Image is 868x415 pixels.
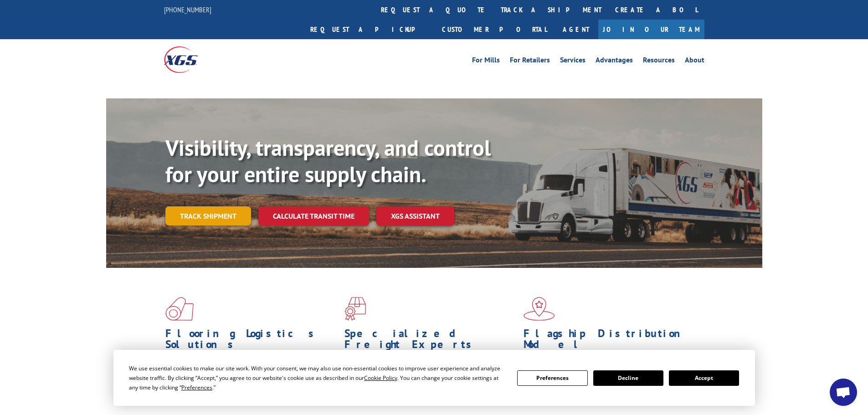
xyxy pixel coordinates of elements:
[344,328,517,354] h1: Specialized Freight Experts
[435,20,554,39] a: Customer Portal
[165,206,251,225] a: Track shipment
[830,379,857,406] div: Open chat
[596,56,633,67] a: Advantages
[344,297,366,321] img: xgs-icon-focused-on-flooring-red
[524,328,696,354] h1: Flagship Distribution Model
[165,133,491,188] b: Visibility, transparency, and control for your entire supply chain.
[113,350,755,406] div: Cookie Consent Prompt
[364,374,397,382] span: Cookie Policy
[164,5,211,14] a: [PHONE_NUMBER]
[593,370,663,386] button: Decline
[560,56,586,67] a: Services
[598,20,704,39] a: Join Our Team
[554,20,598,39] a: Agent
[129,364,506,392] div: We use essential cookies to make our site work. With your consent, we may also use non-essential ...
[258,206,369,226] a: Calculate transit time
[510,56,550,67] a: For Retailers
[517,370,587,386] button: Preferences
[524,297,555,321] img: xgs-icon-flagship-distribution-model-red
[472,56,500,67] a: For Mills
[165,328,338,354] h1: Flooring Logistics Solutions
[376,206,454,226] a: XGS ASSISTANT
[685,56,704,67] a: About
[181,384,212,391] span: Preferences
[643,56,675,67] a: Resources
[303,20,435,39] a: Request a pickup
[165,297,194,321] img: xgs-icon-total-supply-chain-intelligence-red
[669,370,739,386] button: Accept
